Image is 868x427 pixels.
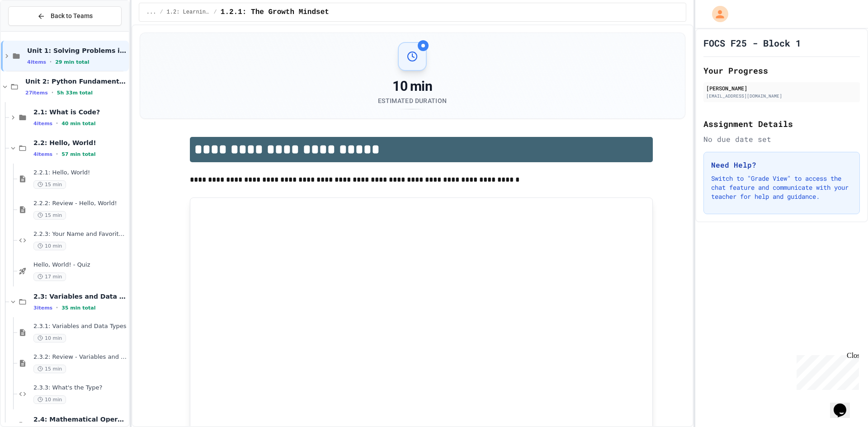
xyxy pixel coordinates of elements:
[33,415,127,423] span: 2.4: Mathematical Operators
[33,305,52,311] span: 3 items
[33,211,66,220] span: 15 min
[33,292,127,300] span: 2.3: Variables and Data Types
[27,59,46,65] span: 4 items
[57,90,93,96] span: 5h 33m total
[33,169,127,177] span: 2.2.1: Hello, World!
[61,305,95,311] span: 35 min total
[4,4,62,57] div: Chat with us now!Close
[33,230,127,238] span: 2.2.3: Your Name and Favorite Movie
[25,77,127,85] span: Unit 2: Python Fundamentals
[27,47,127,55] span: Unit 1: Solving Problems in Computer Science
[33,384,127,392] span: 2.3.3: What's the Type?
[33,139,127,147] span: 2.2: Hello, World!
[711,174,852,201] p: Switch to "Grade View" to access the chat feature and communicate with your teacher for help and ...
[703,134,860,145] div: No due date set
[33,334,66,343] span: 10 min
[33,200,127,207] span: 2.2.2: Review - Hello, World!
[703,4,731,24] div: My Account
[8,6,122,26] button: Back to Teams
[56,150,58,158] span: •
[33,272,66,281] span: 17 min
[55,59,89,65] span: 29 min total
[61,121,95,127] span: 40 min total
[51,11,93,21] span: Back to Teams
[703,37,801,49] h1: FOCS F25 - Block 1
[146,9,156,16] span: ...
[706,84,857,92] div: [PERSON_NAME]
[56,120,58,127] span: •
[160,9,163,16] span: /
[706,93,857,99] div: [EMAIL_ADDRESS][DOMAIN_NAME]
[33,353,127,361] span: 2.3.2: Review - Variables and Data Types
[167,9,210,16] span: 1.2: Learning to Solve Hard Problems
[830,391,859,418] iframe: chat widget
[25,90,48,96] span: 27 items
[33,108,127,116] span: 2.1: What is Code?
[33,242,66,250] span: 10 min
[33,151,52,157] span: 4 items
[61,151,95,157] span: 57 min total
[378,78,447,94] div: 10 min
[33,323,127,330] span: 2.3.1: Variables and Data Types
[52,89,53,96] span: •
[221,7,329,18] span: 1.2.1: The Growth Mindset
[33,121,52,127] span: 4 items
[33,180,66,189] span: 15 min
[378,96,447,105] div: Estimated Duration
[50,58,52,66] span: •
[703,117,860,130] h2: Assignment Details
[56,304,58,311] span: •
[793,352,859,390] iframe: chat widget
[33,365,66,373] span: 15 min
[703,64,860,77] h2: Your Progress
[711,160,852,170] h3: Need Help?
[214,9,217,16] span: /
[33,395,66,404] span: 10 min
[33,261,127,269] span: Hello, World! - Quiz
